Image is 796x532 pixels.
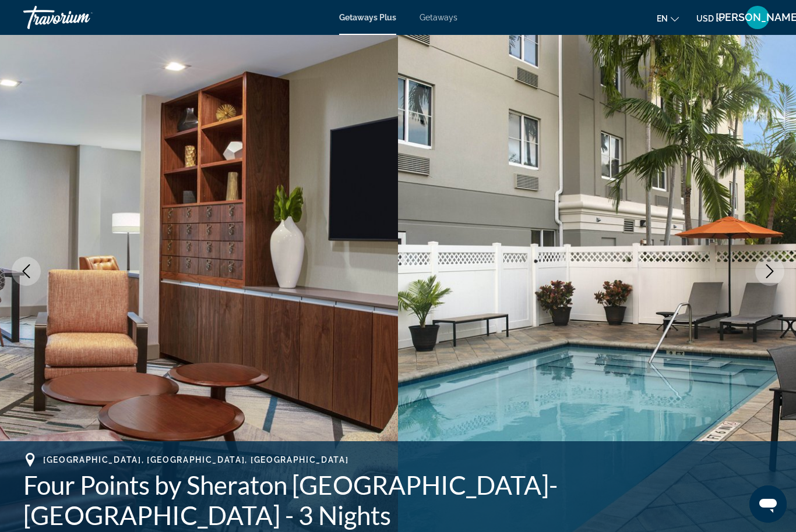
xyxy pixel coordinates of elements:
span: USD [696,14,714,23]
a: Getaways Plus [339,13,396,22]
button: User Menu [742,5,773,30]
button: Next image [755,257,784,286]
button: Change currency [696,10,725,27]
a: Getaways [420,13,457,22]
h1: Four Points by Sheraton [GEOGRAPHIC_DATA]-[GEOGRAPHIC_DATA] - 3 Nights [23,470,773,530]
span: en [657,14,668,23]
button: Change language [657,10,679,27]
a: Travorium [23,2,140,33]
button: Previous image [12,257,41,286]
span: [GEOGRAPHIC_DATA], [GEOGRAPHIC_DATA], [GEOGRAPHIC_DATA] [43,455,348,464]
iframe: Button to launch messaging window [749,485,787,523]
